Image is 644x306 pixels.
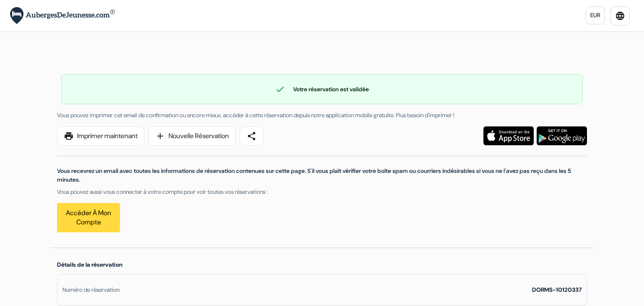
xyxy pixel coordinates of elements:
[148,126,236,146] a: addNouvelle Réservation
[64,131,74,141] span: print
[610,6,630,26] a: language
[62,84,582,94] div: Votre réservation est validée
[586,6,605,24] a: EUR
[537,126,587,145] img: Téléchargez l'application gratuite
[155,131,165,141] span: add
[57,111,454,119] span: Vous pouvez imprimer cet email de confirmation ou encore mieux, accéder à cette réservation depui...
[62,285,119,294] div: Numéro de réservation
[57,126,144,146] a: printImprimer maintenant
[240,126,263,146] a: share
[57,188,587,196] p: Vous pouvez aussi vous connecter à votre compte pour voir toutes vos réservations :
[615,11,625,21] i: language
[57,203,120,232] a: Accéder à mon compte
[10,7,115,24] img: AubergesDeJeunesse.com
[57,261,122,268] span: Détails de la réservation
[275,84,285,94] span: check
[532,286,582,293] strong: DORMS-10120337
[57,167,587,184] p: Vous recevrez un email avec toutes les informations de réservation contenues sur cette page. S'il...
[247,131,257,141] span: share
[483,126,534,145] img: Téléchargez l'application gratuite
